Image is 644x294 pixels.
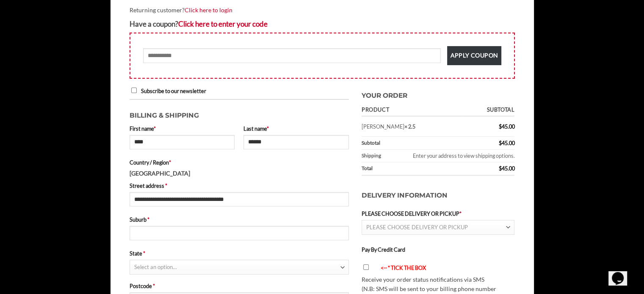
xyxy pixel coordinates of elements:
[498,123,501,130] span: $
[267,125,269,132] abbr: required
[143,250,145,257] abbr: required
[134,264,177,270] span: Select an option…
[373,266,381,271] img: arrow-blink.gif
[130,181,349,190] label: Street address
[130,249,349,258] label: State
[130,282,349,290] label: Postcode
[130,5,515,15] div: Returning customer?
[130,170,190,177] strong: [GEOGRAPHIC_DATA]
[366,224,468,231] span: PLEASE CHOOSE DELIVERY OR PICKUP
[130,260,349,274] span: State
[130,215,349,224] label: Suburb
[362,246,405,253] label: Pay By Credit Card
[243,124,349,133] label: Last name
[131,88,137,93] input: Subscribe to our newsletter
[147,216,149,223] abbr: required
[608,260,636,286] iframe: chat widget
[178,19,268,28] a: Enter your coupon code
[459,210,462,217] abbr: required
[498,140,514,146] bdi: 45.00
[130,124,235,133] label: First name
[404,123,415,130] strong: × 2.5
[362,162,461,176] th: Total
[461,104,514,117] th: Subtotal
[388,150,515,162] td: Enter your address to view shipping options.
[165,182,167,189] abbr: required
[141,88,206,94] span: Subscribe to our newsletter
[154,125,156,132] abbr: required
[498,165,501,172] span: $
[169,159,171,166] abbr: required
[447,46,501,65] button: Apply coupon
[498,123,514,130] bdi: 45.00
[363,264,369,270] input: <-- * TICK THE BOX
[498,140,501,146] span: $
[498,165,514,172] bdi: 45.00
[185,6,232,14] a: Click here to login
[362,117,461,137] td: [PERSON_NAME]
[381,264,426,271] font: <-- * TICK THE BOX
[130,158,349,167] label: Country / Region
[362,104,461,117] th: Product
[362,150,388,162] th: Shipping
[362,209,515,218] label: PLEASE CHOOSE DELIVERY OR PICKUP
[130,18,515,30] div: Have a coupon?
[153,283,155,289] abbr: required
[362,182,515,209] h3: Delivery Information
[362,137,461,149] th: Subtotal
[362,86,515,101] h3: Your order
[130,106,349,121] h3: Billing & Shipping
